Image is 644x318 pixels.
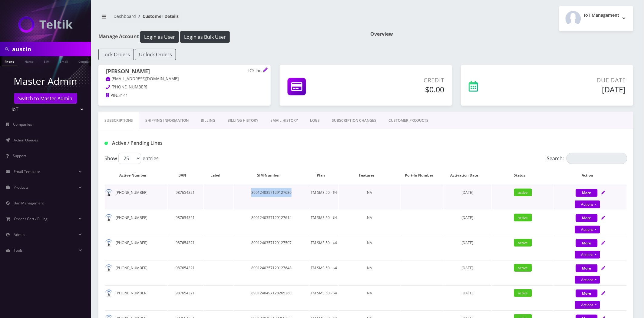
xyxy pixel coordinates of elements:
td: 8901240357129127507 [234,235,309,260]
td: NA [339,235,401,260]
span: active [514,289,532,297]
span: Products [14,185,28,190]
a: Actions [575,226,600,234]
span: active [514,264,532,272]
img: default.png [105,214,113,222]
td: [PHONE_NUMBER] [105,210,167,234]
img: default.png [105,290,113,297]
a: Actions [575,276,600,284]
input: Search: [566,153,627,164]
span: Admin [14,232,25,237]
a: PIN: [106,93,118,99]
a: Phone [2,56,17,66]
td: 8901240357129127614 [234,210,309,234]
h5: $0.00 [357,85,444,94]
img: default.png [105,239,113,247]
th: SIM Number: activate to sort column ascending [234,167,309,184]
span: [DATE] [461,265,473,270]
a: Actions [575,251,600,259]
span: 3141 [118,93,128,98]
a: EMAIL HISTORY [264,112,304,129]
a: SUBSCRIPTION CHANGES [326,112,382,129]
th: Label: activate to sort column ascending [204,167,233,184]
th: Status: activate to sort column ascending [492,167,554,184]
p: ICS inc. [248,68,263,74]
button: Login as User [140,31,179,43]
td: TM SMS 50 - $4 [309,210,338,234]
button: More [576,189,598,197]
button: Unlock Orders [135,49,176,60]
span: Action Queues [14,137,38,143]
h1: [PERSON_NAME] [106,68,263,76]
th: Features: activate to sort column ascending [339,167,401,184]
a: LOGS [304,112,326,129]
span: Support [13,153,26,158]
h1: Manage Account [98,31,362,43]
span: [DATE] [461,215,473,220]
td: 987654321 [168,210,203,234]
p: Due Date [524,76,626,85]
span: active [514,214,532,221]
a: Login as User [139,33,180,40]
a: Subscriptions [98,112,139,129]
nav: breadcrumb [98,10,362,27]
span: Companies [13,122,32,127]
a: Billing [195,112,221,129]
span: [PHONE_NUMBER] [112,84,147,90]
a: Shipping Information [139,112,195,129]
button: Lock Orders [98,49,134,60]
span: active [514,189,532,196]
span: active [514,239,532,247]
a: SIM [41,56,52,66]
button: More [576,264,598,272]
td: TM SMS 50 - $4 [309,185,338,209]
span: Tools [14,248,23,253]
a: Login as Bulk User [180,33,230,40]
td: NA [339,285,401,310]
img: Active / Pending Lines [104,142,108,145]
th: Plan: activate to sort column ascending [309,167,338,184]
span: [DATE] [461,240,473,245]
td: 8901240497128265260 [234,285,309,310]
td: 8901240357129127648 [234,260,309,285]
span: [DATE] [461,290,473,296]
td: [PHONE_NUMBER] [105,260,167,285]
span: Email Template [14,169,40,174]
a: CUSTOMER PRODUCTS [382,112,435,129]
td: NA [339,260,401,285]
label: Search: [547,153,627,164]
h1: Active / Pending Lines [104,140,273,146]
button: More [576,214,598,222]
span: [DATE] [461,190,473,195]
td: NA [339,210,401,234]
td: 987654321 [168,260,203,285]
a: Actions [575,200,600,208]
input: Search in Company [12,43,89,55]
th: Activation Date: activate to sort column ascending [444,167,491,184]
img: IoT [18,16,73,33]
a: Switch to Master Admin [14,93,77,104]
td: 987654321 [168,235,203,260]
h1: Overview [371,31,634,37]
td: 987654321 [168,185,203,209]
a: Dashboard [114,13,136,19]
a: Company [75,56,96,66]
th: BAN: activate to sort column ascending [168,167,203,184]
h5: [DATE] [524,85,626,94]
a: [EMAIL_ADDRESS][DOMAIN_NAME] [106,76,179,82]
button: More [576,239,598,247]
th: Active Number: activate to sort column ascending [105,167,167,184]
td: [PHONE_NUMBER] [105,285,167,310]
button: IoT Management [559,6,633,31]
td: TM SMS 50 - $4 [309,260,338,285]
span: Order / Cart / Billing [14,216,48,221]
td: [PHONE_NUMBER] [105,185,167,209]
td: 8901240357129127630 [234,185,309,209]
a: Actions [575,301,600,309]
th: Action: activate to sort column ascending [554,167,627,184]
img: default.png [105,264,113,272]
td: TM SMS 50 - $4 [309,235,338,260]
th: Port-In Number: activate to sort column ascending [401,167,443,184]
label: Show entries [104,153,159,164]
h2: IoT Management [584,13,619,18]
